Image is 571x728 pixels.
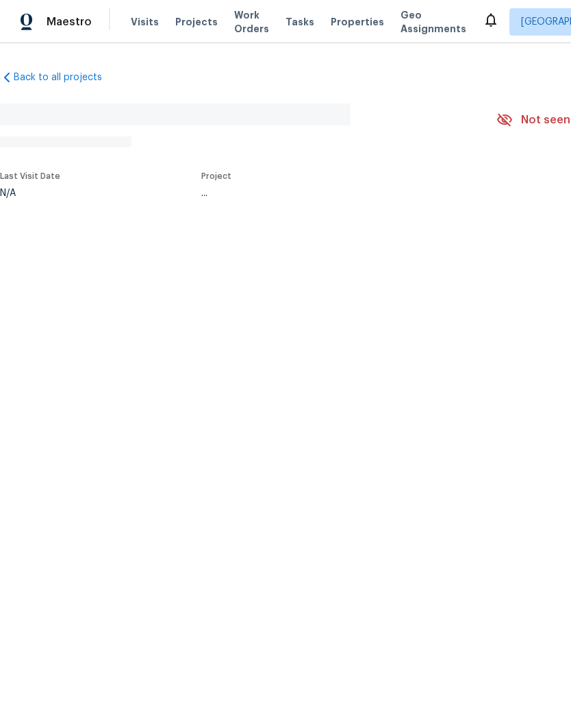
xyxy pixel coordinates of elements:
[131,15,159,29] span: Visits
[201,189,464,198] div: ...
[175,15,218,29] span: Projects
[201,172,231,180] span: Project
[401,8,466,36] span: Geo Assignments
[285,17,314,27] span: Tasks
[331,15,384,29] span: Properties
[47,15,92,29] span: Maestro
[234,8,269,36] span: Work Orders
